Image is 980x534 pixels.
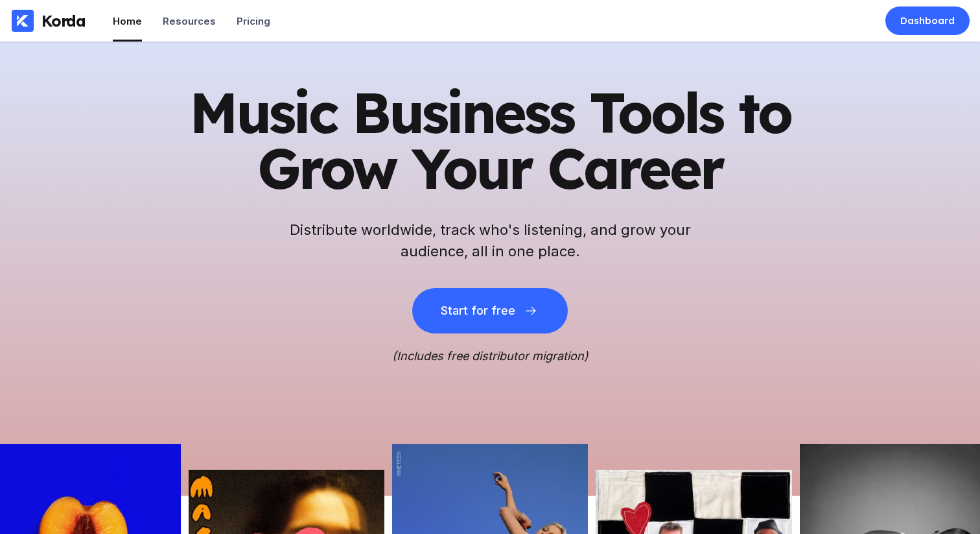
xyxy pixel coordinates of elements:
i: (Includes free distributor migration) [392,349,589,363]
div: Home [113,15,142,27]
button: Start for free [412,288,568,334]
a: Dashboard [885,6,970,35]
div: Start for free [441,304,515,317]
div: Dashboard [900,14,955,27]
h1: Music Business Tools to Grow Your Career [172,84,808,196]
div: Korda [41,11,86,30]
div: Pricing [237,15,270,27]
h2: Distribute worldwide, track who's listening, and grow your audience, all in one place. [283,219,697,262]
div: Resources [163,15,216,27]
